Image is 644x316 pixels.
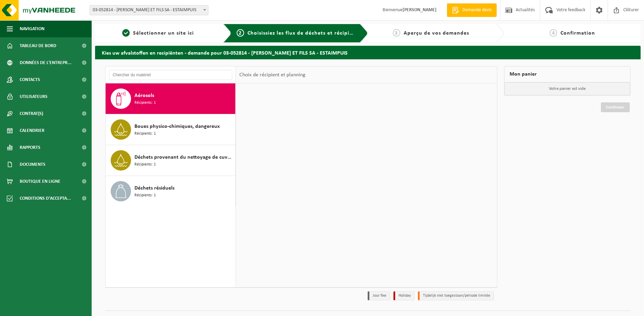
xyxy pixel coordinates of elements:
span: Rapports [20,139,40,156]
span: Contrat(s) [20,105,43,122]
li: Jour fixe [368,291,390,300]
button: Déchets résiduels Récipients: 1 [106,176,236,206]
span: Récipients: 1 [134,100,156,106]
strong: [PERSON_NAME] [403,7,437,13]
a: 1Sélectionner un site ici [98,29,218,37]
span: Récipients: 1 [134,131,156,137]
span: 03-052814 - REMI TACK ET FILS SA - ESTAIMPUIS [90,5,208,15]
li: Tijdelijk niet toegestaan/période limitée [418,291,494,300]
a: Continuer [601,102,630,112]
span: Boues physico-chimiques, dangereux [134,122,220,131]
span: 4 [550,29,557,37]
h2: Kies uw afvalstoffen en recipiënten - demande pour 03-052814 - [PERSON_NAME] ET FILS SA - ESTAIMPUIS [95,46,641,59]
span: Navigation [20,20,44,37]
span: Récipients: 1 [134,161,156,168]
span: Déchets résiduels [134,184,174,192]
span: Boutique en ligne [20,173,60,190]
button: Boues physico-chimiques, dangereux Récipients: 1 [106,114,236,145]
div: Mon panier [504,66,630,82]
span: Tableau de bord [20,37,56,54]
span: Confirmation [560,31,595,36]
button: Aérosols Récipients: 1 [106,83,236,114]
span: Calendrier [20,122,44,139]
span: 03-052814 - REMI TACK ET FILS SA - ESTAIMPUIS [90,5,208,15]
div: Choix de récipient et planning [236,66,309,83]
span: Demande devis [461,7,493,14]
span: Utilisateurs [20,88,48,105]
span: Documents [20,156,45,173]
input: Chercher du matériel [109,70,232,80]
span: Déchets provenant du nettoyage de cuves et fûts de stockage de transport [134,153,234,161]
a: Demande devis [447,3,497,17]
span: 2 [237,29,244,37]
span: Conditions d'accepta... [20,190,71,207]
p: Votre panier est vide [504,82,630,95]
span: 3 [393,29,400,37]
span: Choisissiez les flux de déchets et récipients [247,31,361,36]
li: Holiday [393,291,415,300]
button: Déchets provenant du nettoyage de cuves et fûts de stockage de transport Récipients: 1 [106,145,236,176]
span: Données de l'entrepr... [20,54,72,71]
span: 1 [122,29,130,37]
span: Aérosols [134,92,154,100]
span: Récipients: 1 [134,192,156,199]
span: Contacts [20,71,40,88]
span: Aperçu de vos demandes [404,31,469,36]
span: Sélectionner un site ici [133,31,194,36]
